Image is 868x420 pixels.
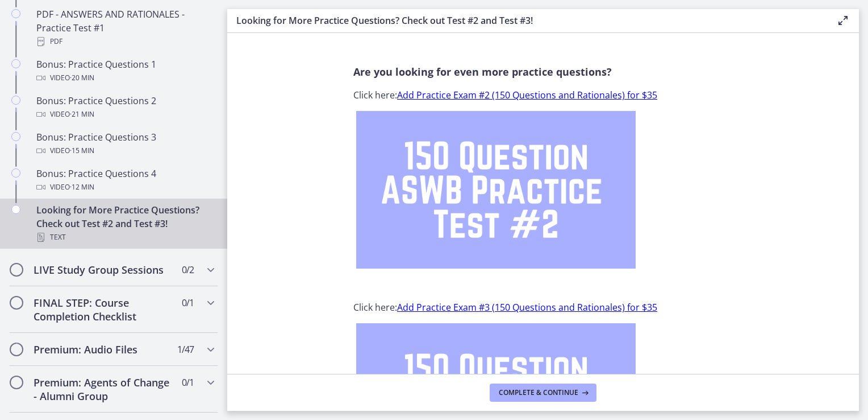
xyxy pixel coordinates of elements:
div: Bonus: Practice Questions 3 [36,130,214,158]
span: · 12 min [70,180,94,194]
button: Complete & continue [490,384,596,402]
h2: FINAL STEP: Course Completion Checklist [34,296,172,323]
span: 0 / 1 [182,376,194,389]
div: Text [36,230,214,244]
div: Video [36,71,214,85]
h2: LIVE Study Group Sessions [34,263,172,277]
img: 150_Question_ASWB_Practice_Test__2.png [356,111,636,269]
a: Add Practice Exam #2 (150 Questions and Rationales) for $35 [397,89,657,101]
span: · 21 min [70,108,94,121]
span: 0 / 1 [182,296,194,310]
p: Click here: [353,88,733,102]
div: Video [36,144,214,158]
div: Video [36,108,214,121]
span: 0 / 2 [182,263,194,277]
span: · 15 min [70,144,94,158]
h3: Looking for More Practice Questions? Check out Test #2 and Test #3! [236,14,818,27]
span: Complete & continue [499,388,578,397]
a: Add Practice Exam #3 (150 Questions and Rationales) for $35 [397,301,657,314]
div: Video [36,180,214,194]
div: PDF [36,35,214,48]
h2: Premium: Agents of Change - Alumni Group [34,376,172,403]
div: Bonus: Practice Questions 4 [36,167,214,194]
div: Bonus: Practice Questions 1 [36,57,214,85]
span: 1 / 47 [177,343,194,356]
div: Looking for More Practice Questions? Check out Test #2 and Test #3! [36,203,214,244]
div: PDF - ANSWERS AND RATIONALES - Practice Test #1 [36,7,214,48]
span: Are you looking for even more practice questions? [353,65,612,79]
div: Bonus: Practice Questions 2 [36,94,214,121]
p: Click here: [353,300,733,314]
span: · 20 min [70,71,94,85]
h2: Premium: Audio Files [34,343,172,356]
